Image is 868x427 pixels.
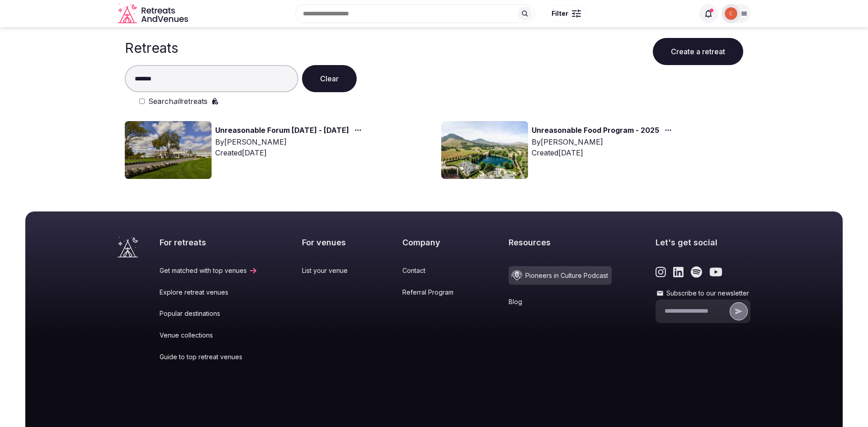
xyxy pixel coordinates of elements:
[160,237,258,248] h2: For retreats
[402,237,464,248] h2: Company
[691,266,702,278] a: Link to the retreats and venues Spotify page
[215,136,365,147] div: By [PERSON_NAME]
[441,121,528,179] img: Top retreat image for the retreat: Unreasonable Food Program - 2025
[302,237,359,248] h2: For venues
[125,121,212,179] img: Top retreat image for the retreat: Unreasonable Forum 2026 - 2027
[160,288,258,297] a: Explore retreat venues
[552,9,568,18] span: Filter
[118,4,190,24] a: Visit the homepage
[656,289,750,298] label: Subscribe to our newsletter
[118,4,190,24] svg: Retreats and Venues company logo
[302,266,359,275] a: List your venue
[653,38,743,65] button: Create a retreat
[546,5,587,22] button: Filter
[160,352,258,361] a: Guide to top retreat venues
[402,266,464,275] a: Contact
[148,96,208,107] label: Search retreats
[673,266,684,278] a: Link to the retreats and venues LinkedIn page
[402,288,464,297] a: Referral Program
[125,40,178,56] h1: Retreats
[656,266,666,278] a: Link to the retreats and venues Instagram page
[532,147,675,158] div: Created [DATE]
[160,309,258,318] a: Popular destinations
[532,125,659,136] a: Unreasonable Food Program - 2025
[215,125,349,136] a: Unreasonable Forum [DATE] - [DATE]
[709,266,722,278] a: Link to the retreats and venues Youtube page
[509,237,612,248] h2: Resources
[160,331,258,340] a: Venue collections
[302,65,357,92] button: Clear
[509,297,612,306] a: Blog
[532,136,675,147] div: By [PERSON_NAME]
[656,237,750,248] h2: Let's get social
[118,237,138,258] a: Visit the homepage
[160,266,258,275] a: Get matched with top venues
[509,266,612,285] a: Pioneers in Culture Podcast
[215,147,365,158] div: Created [DATE]
[725,7,737,20] img: Catalina
[173,97,181,106] em: all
